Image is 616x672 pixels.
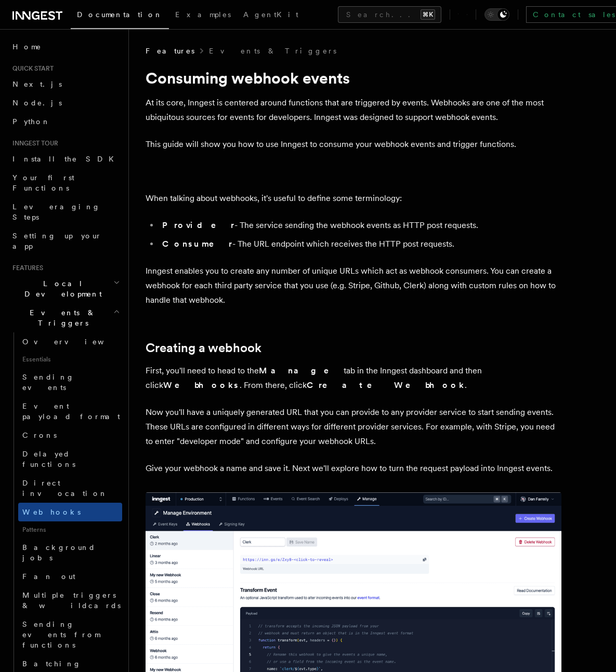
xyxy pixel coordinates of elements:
a: Sending events from functions [18,615,122,654]
span: Patterns [18,521,122,538]
a: AgentKit [237,3,305,28]
p: Inngest enables you to create any number of unique URLs which act as webhook consumers. You can c... [146,264,561,307]
a: Sending events [18,368,122,397]
a: Background jobs [18,538,122,567]
span: Events & Triggers [8,307,113,328]
span: Local Development [8,278,113,299]
button: Events & Triggers [8,303,122,332]
p: Now you'll have a uniquely generated URL that you can provide to any provider service to start se... [146,405,561,449]
span: Background jobs [22,543,96,562]
a: Node.js [8,93,122,112]
span: Your first Functions [12,173,74,192]
span: Documentation [77,10,163,19]
span: Overview [22,338,129,346]
span: Leveraging Steps [12,203,100,221]
span: Home [12,42,42,52]
kbd: ⌘K [421,9,435,20]
span: Webhooks [22,508,81,516]
a: Next.js [8,75,122,93]
a: Direct invocation [18,474,122,503]
span: Essentials [18,351,122,368]
a: Webhooks [18,503,122,521]
h1: Consuming webhook events [146,69,561,87]
a: Fan out [18,567,122,586]
strong: Manage [259,366,344,375]
span: Direct invocation [22,479,108,498]
li: - The URL endpoint which receives the HTTP post requests. [159,237,561,251]
a: Home [8,37,122,56]
a: Multiple triggers & wildcards [18,586,122,615]
a: Delayed functions [18,445,122,474]
span: Install the SDK [12,155,120,163]
button: Local Development [8,274,122,303]
span: Crons [22,431,57,439]
p: At its core, Inngest is centered around functions that are triggered by events. Webhooks are one ... [146,96,561,125]
p: First, you'll need to head to the tab in the Inngest dashboard and then click . From there, click . [146,364,561,393]
span: Sending events from functions [22,620,100,649]
strong: Consumer [162,239,232,249]
a: Setting up your app [8,226,122,256]
strong: Webhooks [163,380,240,390]
a: Python [8,112,122,131]
span: Python [12,117,50,126]
a: Examples [169,3,237,28]
a: Creating a webhook [146,341,261,355]
span: Fan out [22,572,75,581]
a: Your first Functions [8,168,122,197]
p: Give your webhook a name and save it. Next we'll explore how to turn the request payload into Inn... [146,461,561,476]
span: AgentKit [243,10,298,19]
button: Toggle dark mode [484,8,509,21]
strong: Create Webhook [307,380,465,390]
a: Leveraging Steps [8,197,122,226]
li: - The service sending the webhook events as HTTP post requests. [159,218,561,233]
span: Node.js [12,99,62,107]
button: Search...⌘K [338,6,441,23]
span: Multiple triggers & wildcards [22,591,121,610]
span: Inngest tour [8,139,58,147]
a: Events & Triggers [209,46,336,56]
span: Quick start [8,64,54,73]
strong: Provider [162,220,234,230]
span: Features [8,264,43,272]
span: Setting up your app [12,232,102,250]
p: This guide will show you how to use Inngest to consume your webhook events and trigger functions. [146,137,561,152]
span: Features [146,46,194,56]
span: Event payload format [22,402,120,421]
p: When talking about webhooks, it's useful to define some terminology: [146,191,561,206]
a: Install the SDK [8,150,122,168]
span: Delayed functions [22,450,75,468]
a: Documentation [71,3,169,29]
a: Event payload format [18,397,122,426]
a: Crons [18,426,122,445]
a: Overview [18,332,122,351]
span: Sending events [22,373,74,392]
span: Next.js [12,80,62,88]
span: Examples [175,10,231,19]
